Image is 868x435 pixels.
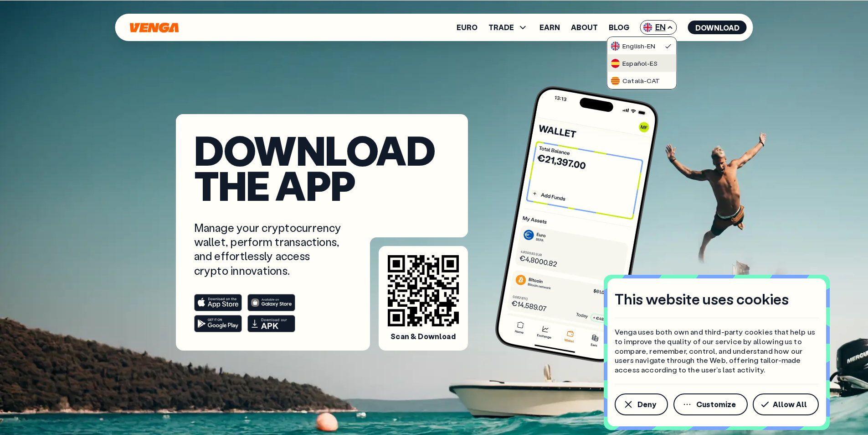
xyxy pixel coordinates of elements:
span: Deny [637,401,656,408]
svg: Home [129,22,180,33]
img: phone [492,83,662,366]
a: Euro [457,24,478,31]
a: Earn [539,24,560,31]
p: Venga uses both own and third-party cookies that help us to improve the quality of our service by... [615,327,819,375]
div: English - EN [611,42,655,51]
a: flag-catCatalà-CAT [607,72,676,89]
span: Customize [696,401,736,408]
button: Download [688,21,747,34]
h1: Download the app [194,132,450,202]
span: Scan & Download [390,332,455,341]
a: About [571,24,598,31]
h4: This website uses cookies [615,289,789,309]
img: flag-es [611,59,620,68]
span: TRADE [488,22,529,33]
a: flag-esEspañol-ES [607,54,676,72]
p: Manage your cryptocurrency wallet, perform transactions, and effortlessly access crypto innovations. [194,220,344,278]
button: Allow All [753,393,819,415]
img: flag-uk [611,42,620,51]
span: Allow All [773,401,807,408]
div: Español - ES [611,59,657,68]
span: EN [640,20,677,35]
a: flag-ukEnglish-EN [607,37,676,54]
div: Català - CAT [611,76,660,85]
img: flag-uk [643,23,652,32]
span: TRADE [488,24,514,31]
img: flag-cat [611,76,620,85]
button: Deny [615,393,668,415]
a: Blog [609,24,629,31]
button: Customize [673,393,748,415]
